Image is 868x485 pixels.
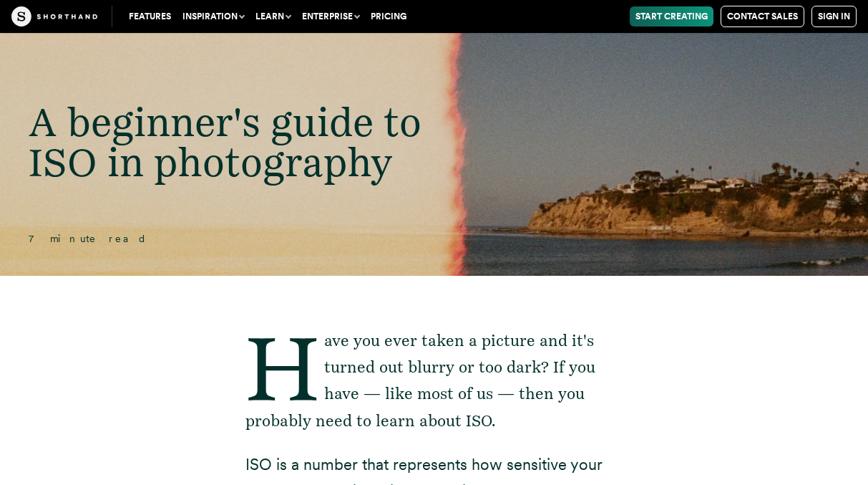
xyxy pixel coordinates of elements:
button: Inspiration [177,6,250,27]
button: Enterprise [296,6,365,27]
span: A beginner's guide to ISO in photography [29,97,421,186]
span: 7 minute read [29,233,147,244]
a: Features [123,6,177,27]
button: Learn [250,6,296,27]
a: Sign in [811,6,857,27]
a: Pricing [365,6,412,27]
p: Have you ever taken a picture and it's turned out blurry or too dark? If you have — like most of ... [245,327,623,435]
a: Start Creating [630,6,713,27]
a: Contact Sales [721,6,804,27]
img: The Craft [11,6,97,27]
